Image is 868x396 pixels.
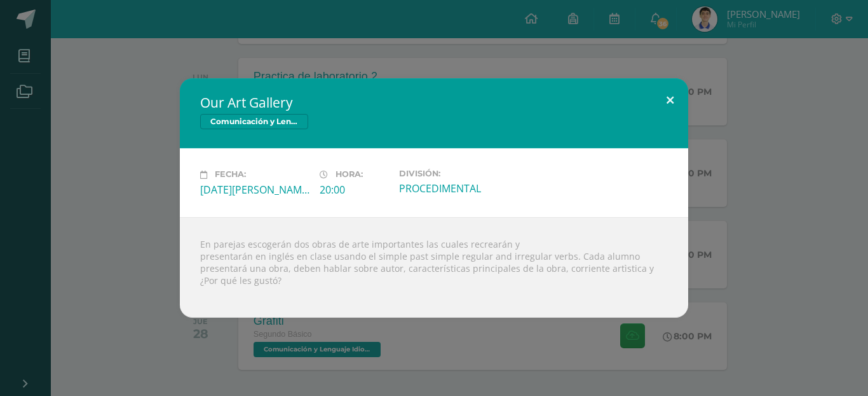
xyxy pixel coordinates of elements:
[336,170,363,180] span: Hora:
[180,217,688,318] div: En parejas escogerán dos obras de arte importantes las cuales recrearán y presentarán en inglés e...
[200,94,668,111] h2: Our Art Gallery
[399,169,508,178] label: División:
[399,181,508,195] div: PROCEDIMENTAL
[652,78,688,122] button: Close (Esc)
[215,170,246,180] span: Fecha:
[320,183,389,197] div: 20:00
[200,114,308,129] span: Comunicación y Lenguaje, Idioma Extranjero
[200,183,309,197] div: [DATE][PERSON_NAME]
